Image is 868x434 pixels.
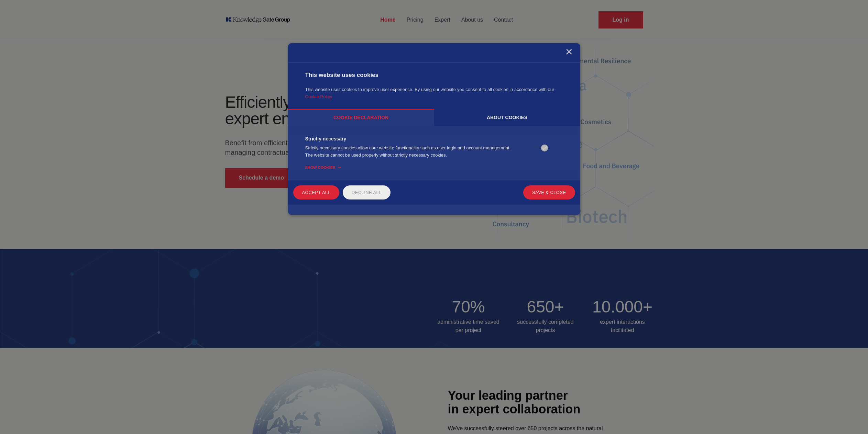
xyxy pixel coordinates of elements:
[305,87,554,92] span: This website uses cookies to improve user experience. By using our website you consent to all coo...
[834,401,868,434] iframe: Chat Widget
[343,185,391,199] div: Decline all
[434,109,580,126] div: About cookies
[565,49,572,56] div: Close
[523,185,575,199] div: Save & Close
[305,94,332,99] a: Cookie Policy
[288,43,580,215] div: Close This website uses cookies This website uses cookies to improve user experience. By using ou...
[305,145,517,161] div: Strictly necessary cookies allow core website functionality such as user login and account manage...
[305,136,517,142] div: Strictly necessary
[305,71,563,79] div: This website uses cookies
[305,164,336,171] span: Show cookies
[288,109,434,126] div: Cookie declaration
[293,185,340,199] div: Accept all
